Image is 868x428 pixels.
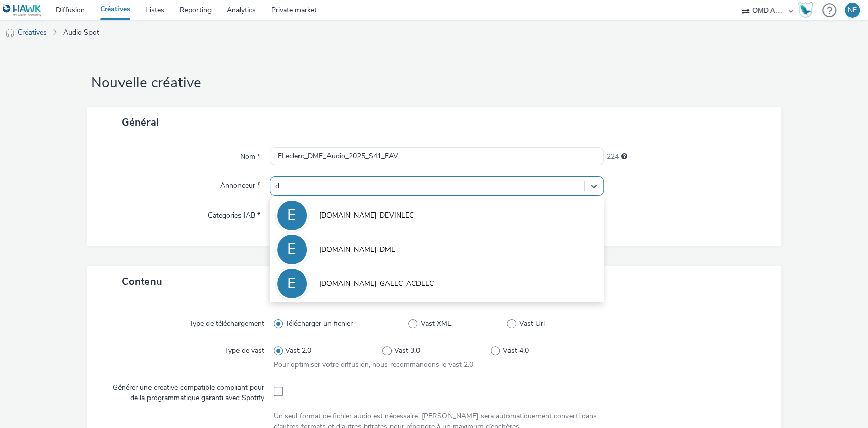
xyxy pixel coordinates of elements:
[606,151,618,162] span: 224
[221,342,268,356] label: Type de vast
[421,319,452,329] span: Vast XML
[319,244,395,255] span: [DOMAIN_NAME]_DME
[285,346,311,356] span: Vast 2.0
[394,346,420,356] span: Vast 3.0
[285,319,353,329] span: Télécharger un fichier
[270,147,604,165] input: Nom
[319,210,414,221] span: [DOMAIN_NAME]_DEVINLEC
[621,151,627,162] div: 255 caractères maximum
[105,379,268,404] label: Générer une creative compatible compliant pour de la programmatique garanti avec Spotify
[5,28,15,38] img: audio
[3,4,42,17] img: undefined Logo
[798,2,817,18] a: Hawk Academy
[122,274,162,288] span: Contenu
[87,74,782,93] h1: Nouvelle créative
[274,360,473,370] span: Pour optimiser votre diffusion, nous recommandons le vast 2.0
[848,3,857,18] div: NE
[287,269,296,298] div: E
[122,115,159,129] span: Général
[287,201,296,230] div: E
[287,235,296,264] div: E
[236,147,264,162] label: Nom *
[798,2,813,18] img: Hawk Academy
[319,279,434,289] span: [DOMAIN_NAME]_GALEC_ACDLEC
[204,206,264,221] label: Catégories IAB *
[503,346,529,356] span: Vast 4.0
[216,176,264,191] label: Annonceur *
[185,315,268,329] label: Type de téléchargement
[58,20,104,45] a: Audio Spot
[519,319,544,329] span: Vast Url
